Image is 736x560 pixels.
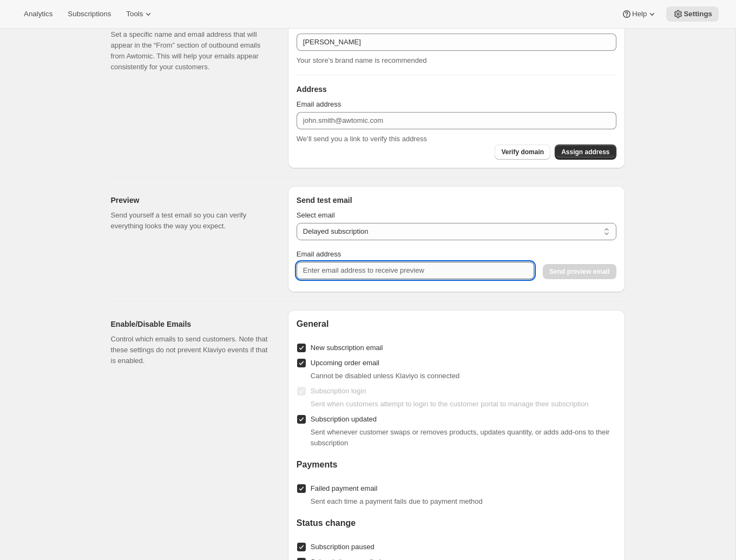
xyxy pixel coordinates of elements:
button: Tools [120,6,160,22]
input: john.smith@awtomic.com [297,112,616,129]
h3: Address [297,84,616,95]
span: Sent when customers attempt to login to the customer portal to manage their subscription [311,400,589,408]
span: Email address [297,100,341,108]
span: Subscription paused [311,543,374,551]
span: Settings [684,10,712,18]
h2: Payments [297,459,616,470]
button: Analytics [17,6,59,22]
span: Verify domain [501,148,544,156]
button: Assign Address [555,144,616,160]
h2: Preview [111,195,271,206]
span: Analytics [24,10,52,18]
button: Verify domain [495,144,550,160]
span: Assign address [561,148,609,156]
span: Tools [126,10,143,18]
input: Enter email address to receive preview [297,262,534,279]
h2: General [297,319,616,330]
span: Subscription login [311,387,366,395]
span: Your store’s brand name is recommended [297,56,427,64]
span: Cannot be disabled unless Klaviyo is connected [311,372,459,380]
p: Set a specific name and email address that will appear in the “From” section of outbound emails f... [111,29,271,73]
span: Upcoming order email [311,359,379,367]
span: Subscription updated [311,415,377,423]
h2: Status change [297,518,616,529]
span: We’ll send you a link to verify this address [297,135,427,143]
span: New subscription email [311,344,383,352]
span: Sent whenever customer swaps or removes products, updates quantity, or adds add-ons to their subs... [311,428,610,447]
span: Select email [297,211,335,219]
span: Help [632,10,647,18]
button: Subscriptions [61,6,117,22]
span: Failed payment email [311,484,378,492]
h2: Enable/Disable Emails [111,319,271,330]
button: Settings [666,6,719,22]
h3: Send test email [297,195,616,206]
button: Help [615,6,664,22]
span: Sent each time a payment fails due to payment method [311,497,483,505]
span: Email address [297,250,341,258]
p: Control which emails to send customers. Note that these settings do not prevent Klaviyo events if... [111,334,271,366]
span: Subscriptions [68,10,111,18]
p: Send yourself a test email so you can verify everything looks the way you expect. [111,210,271,232]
